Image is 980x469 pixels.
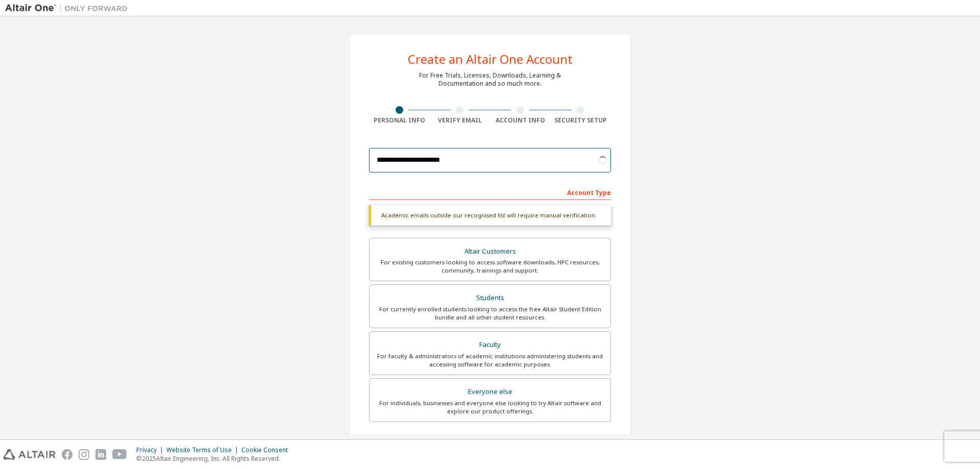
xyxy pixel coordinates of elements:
div: For individuals, businesses and everyone else looking to try Altair software and explore our prod... [376,399,604,415]
div: Create an Altair One Account [408,53,573,65]
div: For existing customers looking to access software downloads, HPC resources, community, trainings ... [376,258,604,275]
img: linkedin.svg [95,449,106,460]
div: Everyone else [376,385,604,399]
div: Personal Info [369,116,430,125]
img: altair_logo.svg [3,449,56,460]
div: For currently enrolled students looking to access the free Altair Student Edition bundle and all ... [376,305,604,322]
div: Privacy [136,446,166,454]
div: Cookie Consent [241,446,294,454]
div: Account Info [490,116,551,125]
div: Academic emails outside our recognised list will require manual verification. [369,205,611,226]
div: Verify Email [430,116,491,125]
div: For faculty & administrators of academic institutions administering students and accessing softwa... [376,352,604,368]
img: facebook.svg [62,449,72,460]
div: Students [376,291,604,305]
div: Security Setup [551,116,611,125]
div: For Free Trials, Licenses, Downloads, Learning & Documentation and so much more. [419,71,561,88]
div: Website Terms of Use [166,446,241,454]
img: youtube.svg [112,449,127,460]
div: Altair Customers [376,244,604,259]
p: © 2025 Altair Engineering, Inc. All Rights Reserved. [136,454,294,463]
div: Account Type [369,184,611,200]
img: instagram.svg [79,449,89,460]
div: Faculty [376,338,604,352]
img: Altair One [5,3,133,13]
